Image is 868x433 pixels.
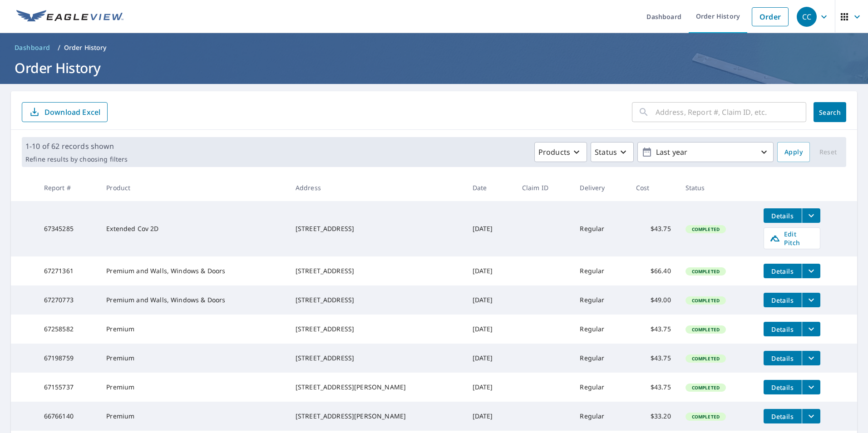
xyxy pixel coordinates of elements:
td: $43.75 [629,344,678,373]
button: Apply [777,142,810,162]
div: [STREET_ADDRESS] [296,325,458,334]
button: filesDropdownBtn-67345285 [802,208,820,223]
p: Refine results by choosing filters [25,155,128,163]
span: Completed [686,226,725,232]
td: 67258582 [37,315,99,344]
td: [DATE] [465,402,515,431]
td: [DATE] [465,315,515,344]
li: / [58,42,60,53]
button: filesDropdownBtn-67270773 [802,293,820,307]
th: Status [678,174,756,201]
span: Details [769,354,796,363]
td: [DATE] [465,285,515,315]
a: Dashboard [11,40,54,55]
td: [DATE] [465,344,515,373]
td: [DATE] [465,256,515,285]
span: Details [769,296,796,305]
th: Report # [37,174,99,201]
div: [STREET_ADDRESS] [296,224,458,233]
h1: Order History [11,59,857,77]
p: Order History [64,43,107,52]
div: [STREET_ADDRESS] [296,295,458,305]
span: Completed [686,297,725,304]
button: filesDropdownBtn-67258582 [802,322,820,336]
td: Regular [572,285,628,315]
td: $66.40 [629,256,678,285]
div: [STREET_ADDRESS][PERSON_NAME] [296,383,458,392]
td: Regular [572,344,628,373]
th: Cost [629,174,678,201]
img: EV Logo [16,10,123,24]
a: Edit Pitch [764,227,820,249]
span: Details [769,325,796,334]
span: Completed [686,355,725,362]
td: Premium [99,315,288,344]
button: Status [591,142,634,162]
nav: breadcrumb [11,40,857,55]
td: $33.20 [629,402,678,431]
button: Download Excel [22,102,108,122]
button: filesDropdownBtn-66766140 [802,409,820,423]
th: Delivery [572,174,628,201]
p: Download Excel [44,107,100,117]
p: Last year [652,144,759,160]
div: CC [797,7,817,27]
button: Search [814,102,846,122]
span: Edit Pitch [769,230,814,247]
div: [STREET_ADDRESS] [296,354,458,363]
td: Extended Cov 2D [99,201,288,256]
th: Date [465,174,515,201]
span: Apply [784,147,803,158]
button: filesDropdownBtn-67198759 [802,351,820,365]
span: Details [769,212,796,220]
button: detailsBtn-67198759 [764,351,802,365]
button: detailsBtn-66766140 [764,409,802,423]
td: Premium and Walls, Windows & Doors [99,256,288,285]
span: Details [769,267,796,276]
td: Regular [572,201,628,256]
button: detailsBtn-67271361 [764,264,802,278]
th: Address [288,174,465,201]
td: Premium and Walls, Windows & Doors [99,285,288,315]
td: Premium [99,402,288,431]
td: $43.75 [629,201,678,256]
button: filesDropdownBtn-67271361 [802,264,820,278]
input: Address, Report #, Claim ID, etc. [656,99,806,125]
td: Premium [99,373,288,402]
td: 67155737 [37,373,99,402]
th: Product [99,174,288,201]
button: Products [534,142,587,162]
td: 67270773 [37,285,99,315]
span: Completed [686,326,725,333]
td: 66766140 [37,402,99,431]
td: Regular [572,315,628,344]
button: detailsBtn-67155737 [764,380,802,394]
td: Regular [572,402,628,431]
span: Completed [686,384,725,391]
p: Status [595,147,617,157]
td: 67271361 [37,256,99,285]
td: $43.75 [629,315,678,344]
td: [DATE] [465,201,515,256]
span: Search [821,108,839,117]
span: Completed [686,413,725,420]
td: Regular [572,256,628,285]
button: detailsBtn-67345285 [764,208,802,223]
p: 1-10 of 62 records shown [25,141,128,152]
p: Products [538,147,570,157]
button: detailsBtn-67258582 [764,322,802,336]
button: filesDropdownBtn-67155737 [802,380,820,394]
button: Last year [637,142,774,162]
td: 67198759 [37,344,99,373]
th: Claim ID [515,174,573,201]
td: [DATE] [465,373,515,402]
td: Premium [99,344,288,373]
div: [STREET_ADDRESS][PERSON_NAME] [296,412,458,421]
button: detailsBtn-67270773 [764,293,802,307]
td: $49.00 [629,285,678,315]
span: Dashboard [15,43,50,52]
a: Order [752,7,789,26]
td: Regular [572,373,628,402]
td: 67345285 [37,201,99,256]
div: [STREET_ADDRESS] [296,266,458,276]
